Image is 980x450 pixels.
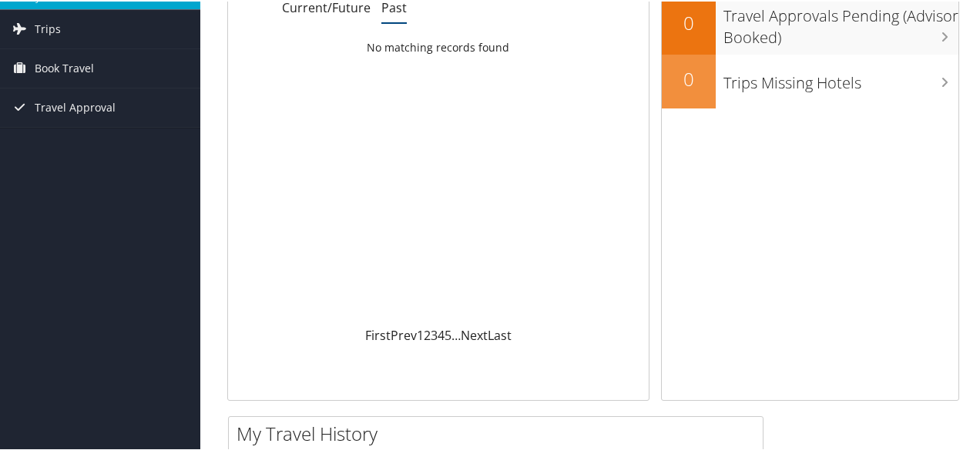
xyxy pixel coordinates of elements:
[451,325,461,342] span: …
[662,8,716,35] h2: 0
[35,8,61,47] span: Trips
[35,48,94,86] span: Book Travel
[417,325,424,342] a: 1
[431,325,438,342] a: 3
[237,419,763,445] h2: My Travel History
[723,63,958,92] h3: Trips Missing Hotels
[391,325,417,342] a: Prev
[488,325,512,342] a: Last
[662,65,716,91] h2: 0
[35,87,116,125] span: Travel Approval
[445,325,451,342] a: 5
[424,325,431,342] a: 2
[228,32,649,60] td: No matching records found
[438,325,445,342] a: 4
[662,53,958,107] a: 0Trips Missing Hotels
[365,325,391,342] a: First
[461,325,488,342] a: Next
